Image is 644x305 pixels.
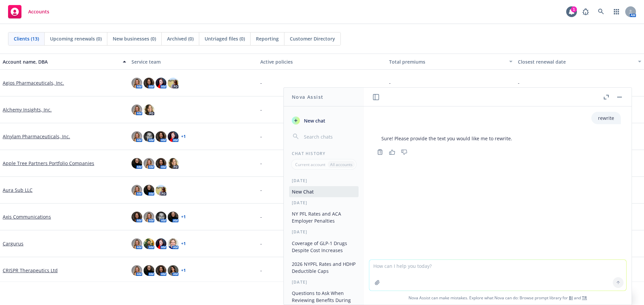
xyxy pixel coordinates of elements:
[156,131,166,142] img: photo
[181,242,186,246] a: + 1
[399,147,410,157] button: Thumbs down
[284,279,364,285] div: [DATE]
[303,117,325,124] span: New chat
[3,106,52,113] a: Alchemy Insights, Inc.
[594,5,608,18] a: Search
[129,54,258,70] button: Service team
[131,58,255,65] div: Service team
[144,104,154,115] img: photo
[256,35,279,42] span: Reporting
[260,79,262,86] span: -
[131,78,142,88] img: photo
[3,58,119,65] div: Account name, DBA
[377,149,383,155] svg: Copy to clipboard
[131,131,142,142] img: photo
[295,162,325,167] p: Current account
[260,160,262,167] span: -
[284,178,364,183] div: [DATE]
[144,78,154,88] img: photo
[289,208,359,226] button: NY PFL Rates and ACA Employer Penalties
[167,35,194,42] span: Archived (0)
[144,131,154,142] img: photo
[144,158,154,169] img: photo
[260,240,262,247] span: -
[168,238,178,249] img: photo
[258,54,386,70] button: Active policies
[168,158,178,169] img: photo
[598,115,614,122] p: rewrite
[284,200,364,206] div: [DATE]
[156,158,166,169] img: photo
[144,265,154,276] img: photo
[131,104,142,115] img: photo
[28,9,49,14] span: Accounts
[518,79,520,86] span: -
[156,212,166,222] img: photo
[3,240,23,247] a: Cargurus
[3,186,33,194] a: Aura Sub LLC
[144,185,154,196] img: photo
[289,186,359,197] button: New Chat
[260,106,262,113] span: -
[330,162,353,167] p: All accounts
[144,238,154,249] img: photo
[131,185,142,196] img: photo
[569,295,573,301] a: BI
[168,265,178,276] img: photo
[131,158,142,169] img: photo
[181,215,186,219] a: + 1
[144,212,154,222] img: photo
[168,78,178,88] img: photo
[3,160,94,167] a: Apple Tree Partners Portfolio Companies
[3,213,51,220] a: Axis Communications
[14,35,39,42] span: Clients (13)
[582,295,587,301] a: TR
[260,133,262,140] span: -
[156,238,166,249] img: photo
[260,213,262,220] span: -
[131,212,142,222] img: photo
[289,258,359,277] button: 2026 NYPFL Rates and HDHP Deductible Caps
[181,135,186,139] a: + 1
[260,267,262,274] span: -
[5,2,52,21] a: Accounts
[579,5,592,18] a: Report a Bug
[381,135,512,142] p: Sure! Please provide the text you would like me to rewrite.
[205,35,245,42] span: Untriaged files (0)
[260,58,384,65] div: Active policies
[284,229,364,235] div: [DATE]
[289,238,359,256] button: Coverage of GLP-1 Drugs Despite Cost Increases
[284,151,364,156] div: Chat History
[3,267,58,274] a: CRISPR Therapeutics Ltd
[131,265,142,276] img: photo
[50,35,102,42] span: Upcoming renewals (0)
[571,6,577,12] div: 1
[260,186,262,194] span: -
[156,78,166,88] img: photo
[131,238,142,249] img: photo
[181,269,186,273] a: + 1
[292,93,323,100] h1: Nova Assist
[168,212,178,222] img: photo
[518,58,634,65] div: Closest renewal date
[290,35,335,42] span: Customer Directory
[113,35,156,42] span: New businesses (0)
[389,58,505,65] div: Total premiums
[168,131,178,142] img: photo
[156,265,166,276] img: photo
[367,291,629,305] span: Nova Assist can make mistakes. Explore what Nova can do: Browse prompt library for and
[610,5,623,18] a: Switch app
[386,54,515,70] button: Total premiums
[3,79,64,86] a: Agios Pharmaceuticals, Inc.
[303,132,356,141] input: Search chats
[389,79,391,86] span: -
[3,133,70,140] a: Alnylam Pharmaceuticals, Inc.
[156,185,166,196] img: photo
[515,54,644,70] button: Closest renewal date
[289,115,359,127] button: New chat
